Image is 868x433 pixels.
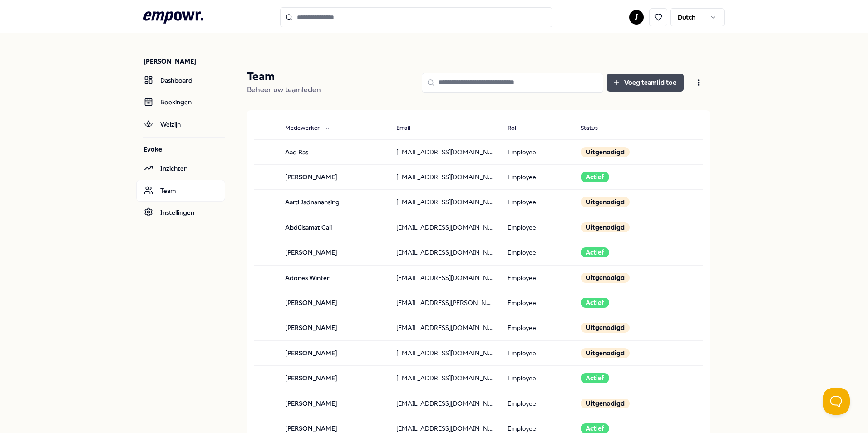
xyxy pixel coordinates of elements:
p: Team [247,69,321,84]
td: [EMAIL_ADDRESS][DOMAIN_NAME] [389,315,500,340]
button: Voeg teamlid toe [607,74,684,92]
p: Evoke [143,145,225,154]
div: Actief [581,247,609,257]
td: Employee [500,215,574,240]
td: [PERSON_NAME] [278,315,389,340]
div: Actief [581,172,609,182]
div: Actief [581,298,609,308]
td: Employee [500,265,574,290]
a: Boekingen [136,91,225,113]
a: Inzichten [136,157,225,179]
td: [EMAIL_ADDRESS][DOMAIN_NAME] [389,240,500,265]
td: [EMAIL_ADDRESS][DOMAIN_NAME] [389,340,500,365]
button: Email [389,119,429,138]
td: [PERSON_NAME] [278,290,389,315]
td: [PERSON_NAME] [278,366,389,391]
button: Open menu [687,74,710,92]
td: Employee [500,139,574,164]
a: Dashboard [136,69,225,91]
span: Beheer uw teamleden [247,85,321,94]
div: Uitgenodigd [581,323,630,333]
td: [EMAIL_ADDRESS][DOMAIN_NAME] [389,139,500,164]
div: Actief [581,373,609,383]
td: Aarti Jadnanansing [278,190,389,215]
td: Employee [500,190,574,215]
input: Search for products, categories or subcategories [280,7,552,27]
td: Abdülsamat Cali [278,215,389,240]
td: [EMAIL_ADDRESS][DOMAIN_NAME] [389,215,500,240]
div: Uitgenodigd [581,348,630,358]
button: Rol [500,119,534,138]
td: Aad Ras [278,139,389,164]
div: Uitgenodigd [581,222,630,232]
td: Employee [500,164,574,189]
a: Team [136,180,225,202]
td: [EMAIL_ADDRESS][DOMAIN_NAME] [389,366,500,391]
td: [PERSON_NAME] [278,164,389,189]
td: [EMAIL_ADDRESS][DOMAIN_NAME] [389,265,500,290]
a: Instellingen [136,202,225,223]
div: Uitgenodigd [581,273,630,283]
button: Status [573,119,616,138]
a: Welzijn [136,113,225,135]
td: Employee [500,240,574,265]
p: [PERSON_NAME] [143,57,225,66]
td: Adones Winter [278,265,389,290]
td: Employee [500,290,574,315]
td: [PERSON_NAME] [278,340,389,365]
td: Employee [500,315,574,340]
button: Medewerker [278,119,338,138]
td: [EMAIL_ADDRESS][DOMAIN_NAME] [389,164,500,189]
td: [EMAIL_ADDRESS][PERSON_NAME][DOMAIN_NAME] [389,290,500,315]
td: [EMAIL_ADDRESS][DOMAIN_NAME] [389,190,500,215]
td: Employee [500,340,574,365]
td: [PERSON_NAME] [278,240,389,265]
div: Uitgenodigd [581,197,630,207]
button: J [629,10,644,25]
iframe: Help Scout Beacon - Open [823,388,850,415]
td: Employee [500,366,574,391]
div: Uitgenodigd [581,147,630,157]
